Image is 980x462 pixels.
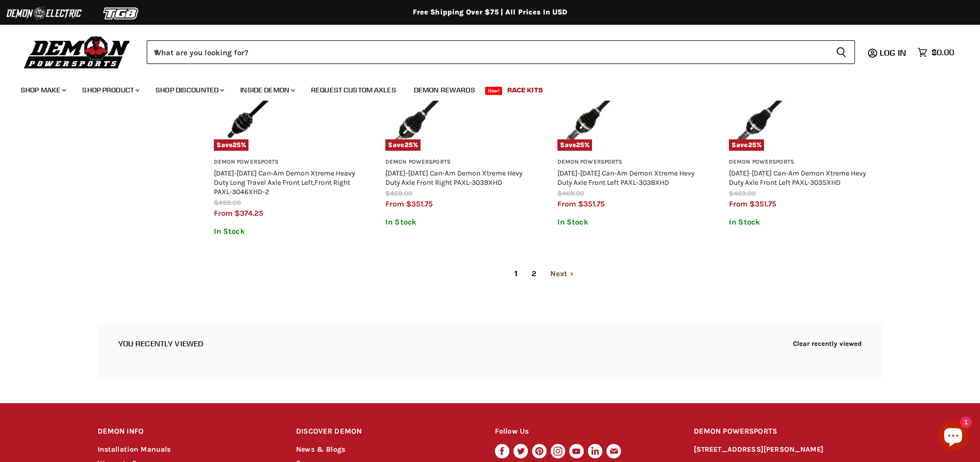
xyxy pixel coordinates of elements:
[509,265,523,283] span: 1
[912,45,959,60] a: $0.00
[385,139,421,151] span: Save %
[694,444,883,456] p: [STREET_ADDRESS][PERSON_NAME]
[98,420,277,444] h2: DEMON INFO
[235,209,263,218] span: $374.25
[557,139,593,151] span: Save %
[828,40,855,64] button: Search
[576,141,584,149] span: 25
[214,169,355,196] a: [DATE]-[DATE] Can-Am Demon Xtreme Heavy Duty Long Travel Axle Front Left,Front Right PAXL-3046XHD-2
[406,79,483,101] a: Demon Rewards
[875,48,912,57] a: Log in
[147,40,828,64] input: When autocomplete results are available use up and down arrows to review and enter to select
[526,265,542,283] a: 2
[729,139,764,151] span: Save %
[296,445,345,454] a: News & Blogs
[935,420,972,454] inbox-online-store-chat: Shopify online store chat
[77,324,904,379] aside: Recently viewed products
[147,40,855,64] form: Product
[557,169,694,186] a: [DATE]-[DATE] Can-Am Demon Xtreme Hevy Duty Axle Front Left PAXL-3038XHD
[148,79,230,101] a: Shop Discounted
[750,199,776,209] span: $351.75
[406,199,433,209] span: $351.75
[729,189,756,197] span: $469.00
[405,141,413,149] span: 25
[118,339,204,348] h2: You recently viewed
[13,79,72,101] a: Shop Make
[729,218,875,227] p: In Stock
[385,158,532,166] h3: Demon Powersports
[214,139,249,151] span: Save %
[748,141,756,149] span: 25
[98,445,171,454] a: Installation Manuals
[557,189,584,197] span: $469.00
[557,218,704,227] p: In Stock
[83,4,160,23] img: TGB Logo 2
[729,169,866,186] a: [DATE]-[DATE] Can-Am Demon Xtreme Hevy Duty Axle Front Left PAXL-3035XHD
[214,227,360,236] p: In Stock
[5,4,83,23] img: Demon Electric Logo 2
[13,75,952,101] ul: Main menu
[578,199,605,209] span: $351.75
[74,79,146,101] a: Shop Product
[880,47,906,58] span: Log in
[729,199,748,209] span: from
[214,199,241,206] span: $499.00
[77,8,904,17] div: Free Shipping Over $75 | All Prices In USD
[545,265,580,283] a: Next
[557,158,704,166] h3: Demon Powersports
[385,218,532,227] p: In Stock
[21,34,134,70] img: Demon Powersports
[385,199,404,209] span: from
[385,189,412,197] span: $469.00
[495,420,674,444] h2: Follow Us
[485,87,503,95] span: New!
[793,340,862,347] button: Clear recently viewed
[296,420,475,444] h2: DISCOVER DEMON
[385,169,522,186] a: [DATE]-[DATE] Can-Am Demon Xtreme Hevy Duty Axle Front Right PAXL-3039XHD
[214,209,232,218] span: from
[232,141,241,149] span: 25
[232,79,301,101] a: Inside Demon
[214,158,360,166] h3: Demon Powersports
[694,420,883,444] h2: DEMON POWERSPORTS
[303,79,404,101] a: Request Custom Axles
[931,47,954,57] span: $0.00
[729,158,875,166] h3: Demon Powersports
[500,79,551,101] a: Race Kits
[557,199,576,209] span: from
